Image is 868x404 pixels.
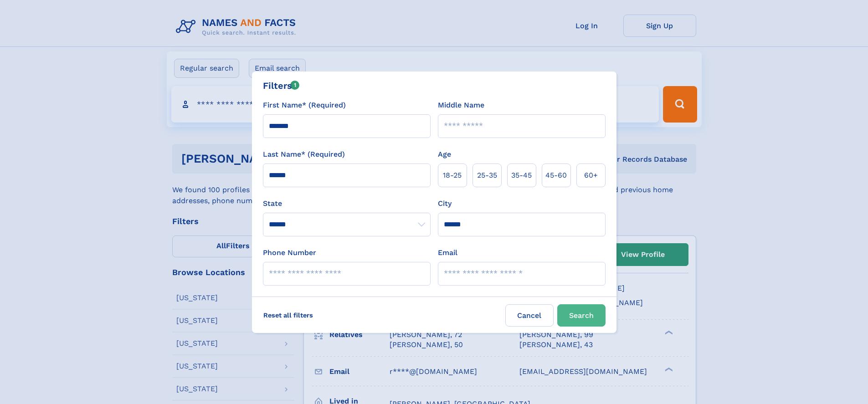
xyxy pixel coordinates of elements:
[477,170,497,181] span: 25‑35
[438,198,452,209] label: City
[545,170,567,181] span: 45‑60
[263,247,316,258] label: Phone Number
[263,79,300,92] div: Filters
[438,247,457,258] label: Email
[438,149,451,160] label: Age
[505,304,554,327] label: Cancel
[263,198,431,209] label: State
[511,170,532,181] span: 35‑45
[438,100,484,111] label: Middle Name
[557,304,606,327] button: Search
[263,149,345,160] label: Last Name* (Required)
[443,170,462,181] span: 18‑25
[263,100,346,111] label: First Name* (Required)
[584,170,598,181] span: 60+
[257,304,319,326] label: Reset all filters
